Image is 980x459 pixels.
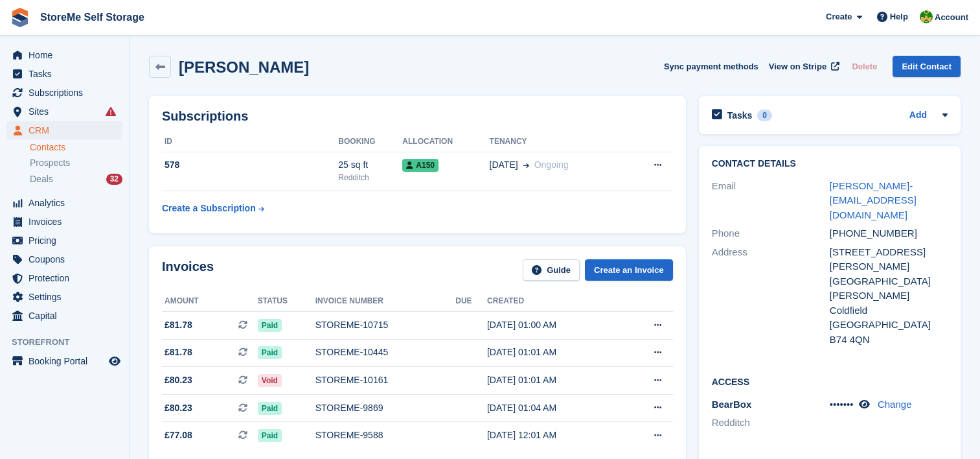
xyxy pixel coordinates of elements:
[28,213,106,231] span: Invoices
[487,291,621,312] th: Created
[338,172,402,183] div: Redditch
[487,401,621,415] div: [DATE] 01:04 AM
[30,141,122,154] a: Contacts
[830,399,854,410] span: •••••••
[909,108,927,123] a: Add
[6,121,122,139] a: menu
[712,245,830,347] div: Address
[487,429,621,442] div: [DATE] 12:01 AM
[830,180,917,220] a: [PERSON_NAME]-[EMAIL_ADDRESS][DOMAIN_NAME]
[920,10,933,23] img: StorMe
[28,352,106,370] span: Booking Portal
[6,250,122,268] a: menu
[28,269,106,287] span: Protection
[28,194,106,212] span: Analytics
[664,56,758,77] button: Sync payment methods
[35,6,150,28] a: StoreMe Self Storage
[106,106,116,117] i: Smart entry sync failures have occurred
[830,274,948,289] div: [GEOGRAPHIC_DATA]
[179,58,309,76] h2: [PERSON_NAME]
[769,60,826,73] span: View on Stripe
[165,429,192,442] span: £77.08
[12,336,129,349] span: Storefront
[6,46,122,64] a: menu
[712,179,830,223] div: Email
[28,46,106,64] span: Home
[6,102,122,121] a: menu
[28,84,106,102] span: Subscriptions
[6,194,122,212] a: menu
[455,291,487,312] th: Due
[165,373,192,387] span: £80.23
[826,10,852,23] span: Create
[165,346,192,359] span: £81.78
[107,353,122,369] a: Preview store
[6,352,122,370] a: menu
[30,173,53,185] span: Deals
[28,65,106,83] span: Tasks
[712,159,948,169] h2: Contact Details
[847,56,882,77] button: Delete
[878,399,912,410] a: Change
[30,157,70,169] span: Prospects
[165,401,192,415] span: £80.23
[487,318,621,332] div: [DATE] 01:00 AM
[315,429,456,442] div: STOREME-9588
[258,319,282,332] span: Paid
[490,158,518,172] span: [DATE]
[28,288,106,306] span: Settings
[315,318,456,332] div: STOREME-10715
[402,159,439,172] span: A150
[30,156,122,170] a: Prospects
[6,288,122,306] a: menu
[165,318,192,332] span: £81.78
[28,102,106,121] span: Sites
[315,291,456,312] th: Invoice number
[162,132,338,152] th: ID
[28,250,106,268] span: Coupons
[258,291,315,312] th: Status
[830,288,948,318] div: [PERSON_NAME] Coldfield
[6,307,122,325] a: menu
[162,259,214,281] h2: Invoices
[258,374,282,387] span: Void
[162,196,264,220] a: Create a Subscription
[893,56,961,77] a: Edit Contact
[28,307,106,325] span: Capital
[764,56,842,77] a: View on Stripe
[338,132,402,152] th: Booking
[487,346,621,359] div: [DATE] 01:01 AM
[757,110,772,121] div: 0
[6,269,122,287] a: menu
[830,245,948,274] div: [STREET_ADDRESS][PERSON_NAME]
[6,231,122,250] a: menu
[490,132,626,152] th: Tenancy
[830,226,948,241] div: [PHONE_NUMBER]
[935,11,968,24] span: Account
[30,172,122,186] a: Deals 32
[258,346,282,359] span: Paid
[315,346,456,359] div: STOREME-10445
[106,174,122,185] div: 32
[6,213,122,231] a: menu
[315,401,456,415] div: STOREME-9869
[830,333,948,347] div: B74 4QN
[162,158,338,172] div: 578
[162,291,258,312] th: Amount
[712,226,830,241] div: Phone
[727,110,753,121] h2: Tasks
[712,375,948,388] h2: Access
[487,373,621,387] div: [DATE] 01:01 AM
[10,8,30,27] img: stora-icon-8386f47178a22dfd0bd8f6a31ec36ba5ce8667c1dd55bd0f319d3a0aa187defe.svg
[712,399,752,410] span: BearBox
[523,259,580,281] a: Guide
[162,202,256,215] div: Create a Subscription
[258,429,282,442] span: Paid
[315,373,456,387] div: STOREME-10161
[258,402,282,415] span: Paid
[830,318,948,333] div: [GEOGRAPHIC_DATA]
[585,259,673,281] a: Create an Invoice
[28,121,106,139] span: CRM
[402,132,489,152] th: Allocation
[162,109,673,124] h2: Subscriptions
